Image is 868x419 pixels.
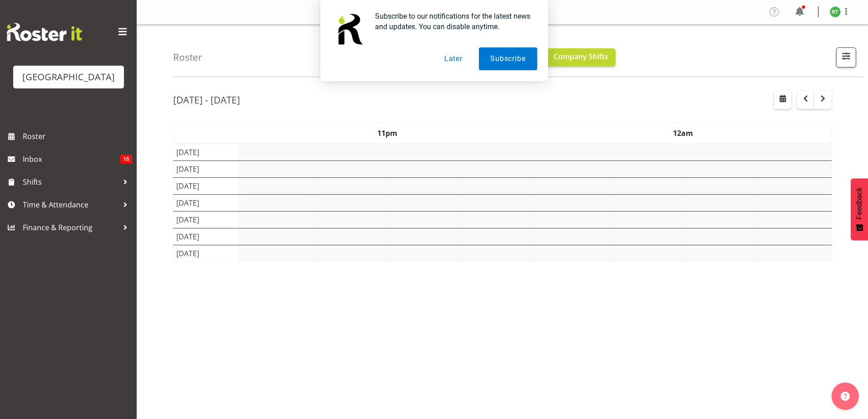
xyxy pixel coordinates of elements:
span: Roster [23,129,132,143]
td: [DATE] [174,177,239,194]
td: [DATE] [174,211,239,228]
td: [DATE] [174,144,239,161]
th: 12am [535,123,832,144]
button: Feedback - Show survey [851,178,868,240]
img: help-xxl-2.png [841,392,850,401]
td: [DATE] [174,228,239,245]
div: Subscribe to our notifications for the latest news and updates. You can disable anytime. [368,11,537,32]
td: [DATE] [174,194,239,211]
h2: [DATE] - [DATE] [173,94,240,106]
span: Time & Attendance [23,198,118,212]
span: Inbox [23,152,120,166]
span: Finance & Reporting [23,221,118,234]
button: Select a specific date within the roster. [774,91,791,109]
span: Shifts [23,175,118,189]
img: notification icon [331,11,368,47]
button: Subscribe [479,47,537,70]
td: [DATE] [174,245,239,262]
span: Feedback [855,187,863,219]
button: Later [433,47,474,70]
td: [DATE] [174,160,239,177]
span: 16 [120,155,132,164]
th: 11pm [239,123,535,144]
